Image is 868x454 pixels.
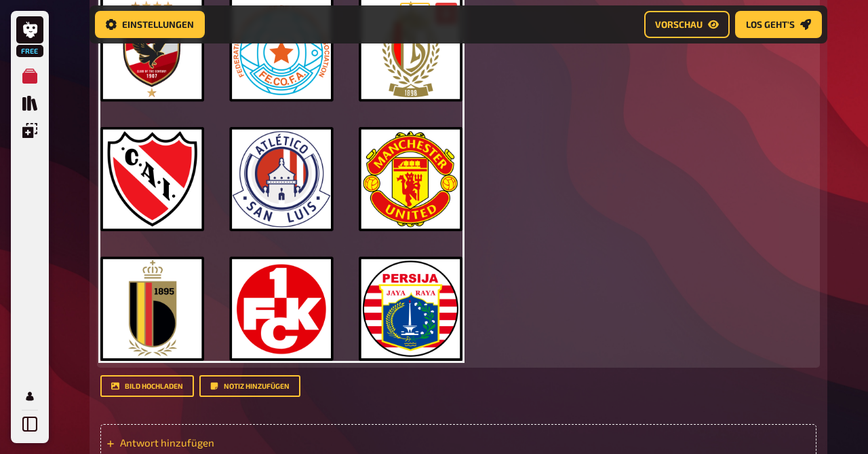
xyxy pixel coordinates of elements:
[100,375,194,397] button: Bild hochladen
[16,90,43,117] a: Quiz Sammlung
[746,20,795,29] span: Los geht's
[735,11,822,38] button: Los geht's
[95,11,205,38] button: Einstellungen
[120,436,331,449] span: Antwort hinzufügen
[122,20,194,29] span: Einstellungen
[644,11,730,38] button: Vorschau
[16,383,43,410] a: Profil
[18,47,42,55] span: Free
[655,20,703,29] span: Vorschau
[16,63,43,90] a: Meine Quizze
[16,117,43,144] a: Einblendungen
[199,375,300,397] button: Notiz hinzufügen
